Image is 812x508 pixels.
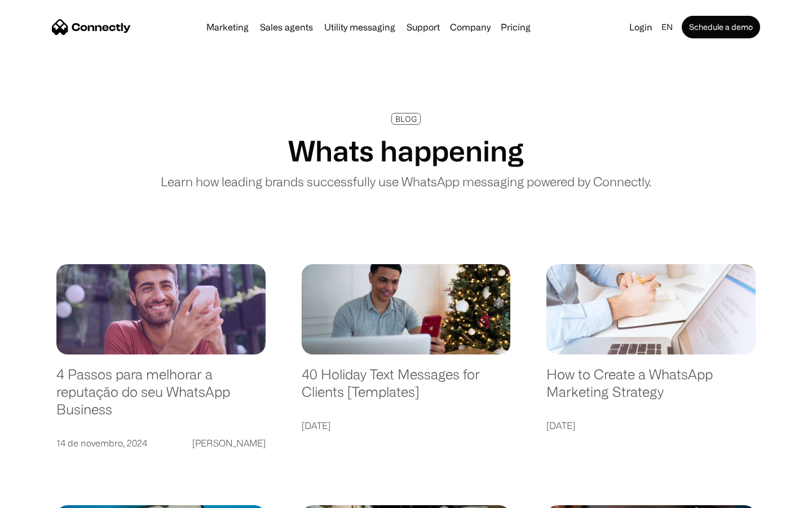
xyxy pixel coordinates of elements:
a: Pricing [496,23,535,32]
ul: Language list [23,488,68,504]
div: [DATE] [302,418,330,433]
a: Sales agents [255,23,317,32]
div: BLOG [395,115,417,123]
div: [DATE] [546,418,575,433]
div: [PERSON_NAME] [192,435,266,451]
aside: Language selected: English [11,488,68,504]
a: 40 Holiday Text Messages for Clients [Templates] [302,366,511,411]
div: 14 de novembro, 2024 [56,435,147,451]
a: 4 Passos para melhorar a reputação do seu WhatsApp Business [56,366,266,429]
p: Learn how leading brands successfully use WhatsApp messaging powered by Connectly. [161,172,651,191]
a: Schedule a demo [682,16,760,38]
h1: Whats happening [288,134,524,168]
a: Login [625,19,657,35]
a: Marketing [202,23,253,32]
div: Company [450,19,491,35]
a: Utility messaging [320,23,400,32]
div: en [661,19,673,35]
a: Support [402,23,444,32]
a: How to Create a WhatsApp Marketing Strategy [546,366,756,411]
